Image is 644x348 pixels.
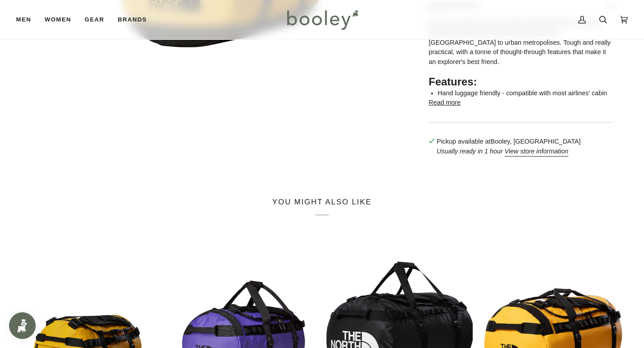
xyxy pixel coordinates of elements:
[85,15,104,24] span: Gear
[504,147,568,157] button: View store information
[16,15,31,24] span: Men
[438,89,614,98] li: Hand luggage friendly - compatible with most airlines' cabin
[118,15,147,24] span: Brands
[429,75,614,89] h2: Features:
[491,138,580,145] strong: Booley, [GEOGRAPHIC_DATA]
[437,137,581,147] p: Pickup available at
[45,15,71,24] span: Women
[16,197,628,216] h2: You might also like
[437,147,581,157] p: Usually ready in 1 hour
[283,7,361,33] img: Booley
[429,18,614,67] p: qIconic for good reason, the Base [GEOGRAPHIC_DATA] is trusted by travellers and adventurers from...
[9,312,36,339] iframe: Button to open loyalty program pop-up
[429,98,461,108] button: Read more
